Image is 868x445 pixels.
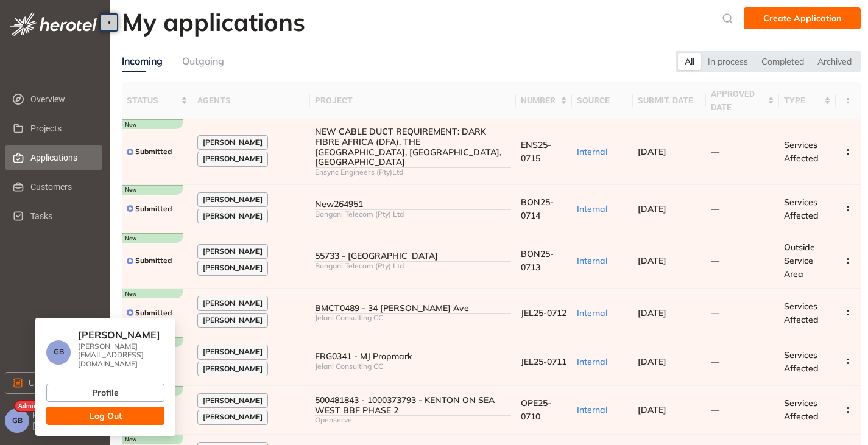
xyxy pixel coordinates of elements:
[711,356,719,367] span: —
[203,299,263,307] span: [PERSON_NAME]
[521,356,566,367] span: JEL25-0711
[315,262,511,270] div: Bongani Telecom (Pty) Ltd
[633,82,706,119] th: submit. date
[203,195,263,204] span: [PERSON_NAME]
[577,255,607,266] span: Internal
[779,82,836,119] th: type
[784,349,819,374] span: Services Affected
[763,12,841,25] span: Create Application
[310,82,516,119] th: project
[315,127,511,167] div: NEW CABLE DUCT REQUIREMENT: DARK FIBRE AFRICA (DFA), THE [GEOGRAPHIC_DATA], [GEOGRAPHIC_DATA], [G...
[755,53,811,70] div: Completed
[315,168,511,177] div: Ensync Engineers (Pty)Ltd
[638,203,666,214] span: [DATE]
[203,413,263,421] span: [PERSON_NAME]
[711,203,719,214] span: —
[784,197,819,221] span: Services Affected
[572,82,633,119] th: source
[30,87,93,111] span: Overview
[315,362,511,371] div: Jelani Consulting CC
[521,94,558,107] span: number
[203,348,263,356] span: [PERSON_NAME]
[203,155,263,163] span: [PERSON_NAME]
[135,256,172,265] span: Submitted
[638,255,666,266] span: [DATE]
[12,416,23,425] span: GB
[315,351,511,362] div: FRG0341 - MJ Propmark
[315,314,511,322] div: Jelani Consulting CC
[701,53,755,70] div: In process
[638,146,666,157] span: [DATE]
[30,116,93,141] span: Projects
[638,307,666,318] span: [DATE]
[46,384,164,402] button: Profile
[711,404,719,415] span: —
[521,398,551,422] span: OPE25-0710
[315,416,511,424] div: Openserve
[315,395,511,416] div: 500481843 - 1000373793 - KENTON ON SEA WEST BBF PHASE 2
[30,204,93,228] span: Tasks
[78,329,160,341] span: [PERSON_NAME]
[46,407,164,425] button: Log Out
[711,146,719,157] span: —
[577,404,607,415] span: Internal
[577,307,607,318] span: Internal
[711,307,719,318] span: —
[135,205,172,213] span: Submitted
[203,212,263,220] span: [PERSON_NAME]
[521,139,551,164] span: ENS25-0715
[315,303,511,314] div: BMCT0489 - 34 [PERSON_NAME] Ave
[315,210,511,219] div: Bongani Telecom (Pty) Ltd
[203,264,263,272] span: [PERSON_NAME]
[811,53,858,70] div: Archived
[784,398,819,422] span: Services Affected
[577,146,607,157] span: Internal
[10,12,97,36] img: logo
[122,7,305,37] h2: My applications
[638,404,666,415] span: [DATE]
[706,82,779,119] th: approved date
[577,356,607,367] span: Internal
[516,82,572,119] th: number
[135,147,172,156] span: Submitted
[192,82,310,119] th: agents
[78,342,164,368] div: [PERSON_NAME][EMAIL_ADDRESS][DOMAIN_NAME]
[54,348,64,356] span: GB
[92,386,119,399] span: Profile
[784,242,815,279] span: Outside Service Area
[122,82,192,119] th: status
[122,54,163,69] div: Incoming
[744,7,861,29] button: Create Application
[203,396,263,405] span: [PERSON_NAME]
[711,87,765,114] span: approved date
[90,409,122,422] span: Log Out
[521,248,554,273] span: BON25-0713
[784,301,819,325] span: Services Affected
[784,94,822,107] span: type
[711,255,719,266] span: —
[182,54,224,69] div: Outgoing
[784,139,819,164] span: Services Affected
[32,410,105,431] span: Hi, [PERSON_NAME]
[203,247,263,256] span: [PERSON_NAME]
[315,199,511,209] div: New264951
[5,408,29,433] button: GB
[678,53,701,70] div: All
[30,175,93,199] span: Customers
[577,203,607,214] span: Internal
[203,316,263,324] span: [PERSON_NAME]
[203,138,263,147] span: [PERSON_NAME]
[127,94,178,107] span: status
[521,307,566,318] span: JEL25-0712
[203,365,263,373] span: [PERSON_NAME]
[30,145,93,170] span: Applications
[315,251,511,261] div: 55733 - [GEOGRAPHIC_DATA]
[638,356,666,367] span: [DATE]
[521,197,554,221] span: BON25-0714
